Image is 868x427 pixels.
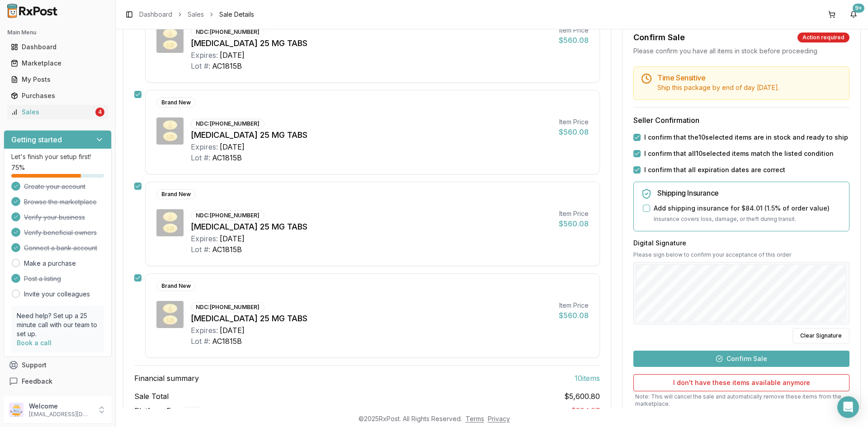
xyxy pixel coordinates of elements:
a: Sales4 [7,104,108,120]
label: Add shipping insurance for $84.01 ( 1.5 % of order value) [654,204,830,213]
a: Privacy [488,415,510,422]
span: Post a listing [24,274,61,283]
p: Let's finish your setup first! [11,152,104,161]
h3: Digital Signature [633,238,849,247]
div: Lot #: [191,336,210,347]
div: Please confirm you have all items in stock before proceeding [633,47,849,56]
div: [DATE] [220,325,245,336]
label: I confirm that all 10 selected items match the listed condition [644,149,834,158]
button: 9+ [846,7,861,22]
div: [MEDICAL_DATA] 25 MG TABS [191,221,552,233]
div: $560.08 [559,218,589,229]
button: My Posts [4,72,112,87]
span: Browse the marketplace [24,197,97,206]
div: Action required [797,33,849,42]
div: Marketplace [11,59,104,68]
h2: Main Menu [7,29,108,36]
a: My Posts [7,71,108,88]
div: Brand New [156,98,196,108]
div: Item Price [559,117,589,127]
div: [DATE] [220,141,245,152]
div: Item Price [559,209,589,218]
div: 4 [95,108,104,117]
div: AC1815B [212,244,242,255]
span: Verify beneficial owners [24,228,97,237]
span: Feedback [22,377,52,386]
div: NDC: [PHONE_NUMBER] [191,119,264,129]
div: My Posts [11,75,104,84]
a: Make a purchase [24,259,76,268]
div: [MEDICAL_DATA] 25 MG TABS [191,129,552,141]
div: Item Price [559,301,589,310]
div: $560.08 [559,127,589,137]
button: Feedback [4,373,112,389]
div: $560.08 [559,310,589,321]
a: Purchases [7,88,108,104]
button: I don't have these items available anymore [633,374,849,391]
div: Expires: [191,50,218,61]
h5: Time Sensitive [657,74,842,81]
span: Ship this package by end of day [DATE] . [657,84,779,91]
div: $560.08 [559,35,589,46]
div: Brand New [156,189,196,199]
p: Need help? Set up a 25 minute call with our team to set up. [17,311,99,338]
button: Support [4,357,112,373]
span: $5,600.80 [564,391,600,402]
div: Lot #: [191,61,210,71]
a: Dashboard [139,10,172,19]
nav: breadcrumb [139,10,254,19]
p: Welcome [29,402,92,411]
a: Marketplace [7,55,108,71]
div: Item Price [559,26,589,35]
div: Expires: [191,141,218,152]
div: Brand New [156,281,196,291]
div: Open Intercom Messenger [837,396,859,418]
span: 10 item s [575,373,600,384]
a: Terms [466,415,484,422]
img: RxPost Logo [4,4,61,18]
div: [MEDICAL_DATA] 25 MG TABS [191,312,552,325]
div: NDC: [PHONE_NUMBER] [191,211,264,221]
a: Dashboard [7,39,108,55]
div: [DATE] [220,50,245,61]
h5: Shipping Insurance [657,189,842,197]
img: Jardiance 25 MG TABS [156,209,184,236]
p: Please sign below to confirm your acceptance of this order [633,251,849,258]
a: Book a call [17,339,52,347]
div: AC1815B [212,61,242,71]
span: Verify your business [24,213,85,222]
img: Jardiance 25 MG TABS [156,26,184,53]
span: Sale Total [134,391,169,402]
div: NDC: [PHONE_NUMBER] [191,27,264,37]
button: Marketplace [4,56,112,70]
button: Clear Signature [793,328,849,343]
img: User avatar [9,403,24,417]
span: Create your account [24,182,85,191]
span: Sale Details [219,10,254,19]
div: Expires: [191,325,218,336]
div: Purchases [11,91,104,100]
label: I confirm that the 10 selected items are in stock and ready to ship [644,133,848,142]
button: Dashboard [4,40,112,54]
div: 9+ [853,4,864,13]
div: Expires: [191,233,218,244]
span: Platform Fee [134,405,202,417]
label: I confirm that all expiration dates are correct [644,165,785,174]
span: Connect a bank account [24,244,97,253]
p: Insurance covers loss, damage, or theft during transit. [654,215,842,224]
div: Sales [11,108,94,117]
div: [MEDICAL_DATA] 25 MG TABS [191,37,552,50]
img: Jardiance 25 MG TABS [156,117,184,145]
p: Note: This will cancel the sale and automatically remove these items from the marketplace. [633,393,849,407]
button: Sales4 [4,105,112,119]
span: Financial summary [134,373,199,384]
span: 75 % [11,163,25,172]
div: 9 % [183,407,202,417]
div: NDC: [PHONE_NUMBER] [191,302,264,312]
h3: Seller Confirmation [633,115,849,126]
p: [EMAIL_ADDRESS][DOMAIN_NAME] [29,411,92,418]
span: - $504.07 [568,406,600,415]
button: Confirm Sale [633,350,849,366]
a: Invite your colleagues [24,290,90,299]
button: Purchases [4,89,112,103]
